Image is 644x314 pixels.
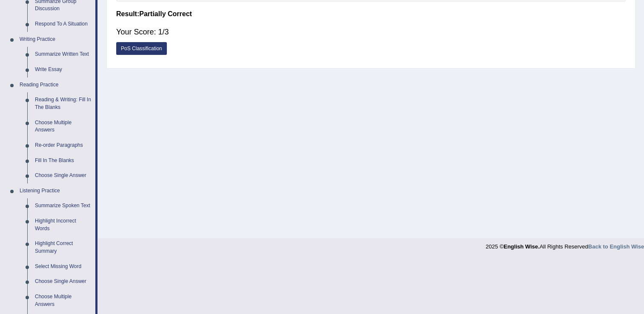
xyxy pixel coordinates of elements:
a: Summarize Written Text [31,47,95,62]
a: Reading Practice [16,77,95,93]
a: PoS Classification [116,42,167,55]
a: Choose Single Answer [31,168,95,183]
a: Select Missing Word [31,259,95,274]
a: Choose Single Answer [31,274,95,289]
a: Summarize Spoken Text [31,198,95,214]
a: Reading & Writing: Fill In The Blanks [31,92,95,115]
a: Writing Practice [16,32,95,47]
div: Your Score: 1/3 [116,22,626,42]
a: Respond To A Situation [31,17,95,32]
a: Choose Multiple Answers [31,115,95,138]
a: Write Essay [31,62,95,77]
a: Fill In The Blanks [31,153,95,168]
a: Highlight Correct Summary [31,236,95,259]
a: Choose Multiple Answers [31,289,95,312]
a: Highlight Incorrect Words [31,214,95,236]
h4: Result: [116,10,626,18]
a: Re-order Paragraphs [31,138,95,153]
a: Back to English Wise [588,243,644,250]
a: Listening Practice [16,183,95,199]
div: 2025 © All Rights Reserved [486,238,644,251]
strong: English Wise. [504,243,539,250]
